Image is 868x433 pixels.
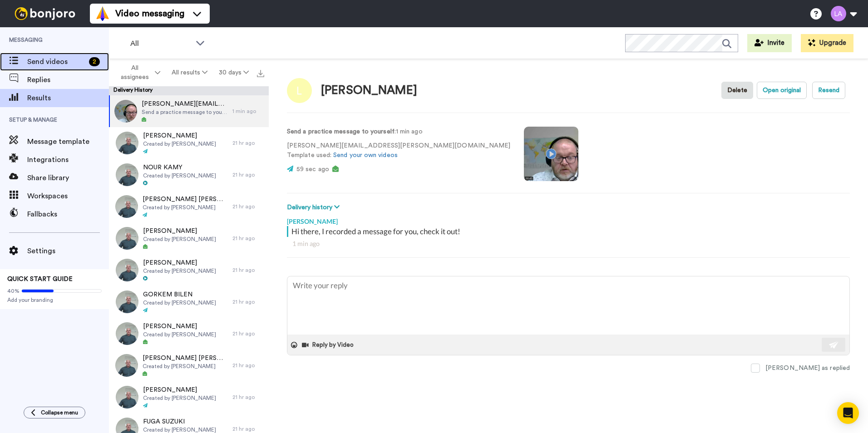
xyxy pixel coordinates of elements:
[232,171,264,178] div: 21 hr ago
[232,108,264,115] div: 1 min ago
[143,140,216,148] span: Created by [PERSON_NAME]
[765,364,850,373] div: [PERSON_NAME] as replied
[143,331,216,338] span: Created by [PERSON_NAME]
[109,159,269,191] a: NOUR KAMYCreated by [PERSON_NAME]21 hr ago
[232,235,264,242] div: 21 hr ago
[232,330,264,337] div: 21 hr ago
[301,338,356,352] button: Reply by Video
[143,322,216,331] span: [PERSON_NAME]
[292,239,844,248] div: 1 min ago
[232,203,264,210] div: 21 hr ago
[116,322,138,345] img: b04a64ad-bd5a-460c-a3ab-8e60a01fa8bc-thumb.jpg
[116,163,138,186] img: b04a64ad-bd5a-460c-a3ab-8e60a01fa8bc-thumb.jpg
[143,299,216,306] span: Created by [PERSON_NAME]
[166,64,213,81] button: All results
[143,267,216,275] span: Created by [PERSON_NAME]
[27,154,109,165] span: Integrations
[757,82,807,99] button: Open original
[89,57,100,66] div: 2
[27,136,109,147] span: Message template
[116,386,138,408] img: b04a64ad-bd5a-460c-a3ab-8e60a01fa8bc-thumb.jpg
[143,354,228,363] span: [PERSON_NAME] [PERSON_NAME]
[143,290,216,299] span: GORKEM BILEN
[95,6,110,21] img: vm-color.svg
[115,354,138,377] img: b04a64ad-bd5a-460c-a3ab-8e60a01fa8bc-thumb.jpg
[27,74,109,85] span: Replies
[287,127,510,137] p: : 1 min ago
[142,108,228,116] span: Send a practice message to yourself
[109,86,269,95] div: Delivery History
[27,172,109,183] span: Share library
[143,236,216,243] span: Created by [PERSON_NAME]
[115,7,184,20] span: Video messaging
[333,152,398,158] a: Send your own videos
[287,78,312,103] img: Image of Lee allen
[143,163,216,172] span: NOUR KAMY
[7,296,102,304] span: Add your branding
[829,341,839,349] img: send-white.svg
[111,60,166,85] button: All assignees
[291,226,848,237] div: Hi there, I recorded a message for you, check it out!
[287,141,510,160] p: [PERSON_NAME][EMAIL_ADDRESS][PERSON_NAME][DOMAIN_NAME] Template used:
[287,212,850,226] div: [PERSON_NAME]
[109,286,269,318] a: GORKEM BILENCreated by [PERSON_NAME]21 hr ago
[143,385,216,394] span: [PERSON_NAME]
[27,209,109,220] span: Fallbacks
[254,66,267,79] button: Export all results that match these filters now.
[143,131,216,140] span: [PERSON_NAME]
[287,202,342,212] button: Delivery history
[109,95,269,127] a: [PERSON_NAME][EMAIL_ADDRESS][PERSON_NAME][DOMAIN_NAME]Send a practice message to yourself1 min ago
[24,407,85,418] button: Collapse menu
[109,349,269,381] a: [PERSON_NAME] [PERSON_NAME]Created by [PERSON_NAME]21 hr ago
[41,409,78,416] span: Collapse menu
[143,204,228,211] span: Created by [PERSON_NAME]
[7,287,20,295] span: 40%
[143,417,216,426] span: FUGA SUZUKI
[232,139,264,147] div: 21 hr ago
[232,298,264,305] div: 21 hr ago
[109,191,269,222] a: [PERSON_NAME] [PERSON_NAME]Created by [PERSON_NAME]21 hr ago
[143,394,216,402] span: Created by [PERSON_NAME]
[232,266,264,274] div: 21 hr ago
[296,166,329,172] span: 59 sec ago
[143,226,216,236] span: [PERSON_NAME]
[116,290,138,313] img: b04a64ad-bd5a-460c-a3ab-8e60a01fa8bc-thumb.jpg
[143,195,228,204] span: [PERSON_NAME] [PERSON_NAME]
[287,128,395,135] strong: Send a practice message to yourself
[116,64,153,82] span: All assignees
[116,259,138,281] img: b04a64ad-bd5a-460c-a3ab-8e60a01fa8bc-thumb.jpg
[27,93,109,103] span: Results
[143,258,216,267] span: [PERSON_NAME]
[109,381,269,413] a: [PERSON_NAME]Created by [PERSON_NAME]21 hr ago
[7,276,73,282] span: QUICK START GUIDE
[11,7,79,20] img: bj-logo-header-white.svg
[801,34,853,52] button: Upgrade
[213,64,254,81] button: 30 days
[115,195,138,218] img: b04a64ad-bd5a-460c-a3ab-8e60a01fa8bc-thumb.jpg
[109,318,269,349] a: [PERSON_NAME]Created by [PERSON_NAME]21 hr ago
[837,402,859,424] div: Open Intercom Messenger
[321,84,417,97] div: [PERSON_NAME]
[257,70,264,77] img: export.svg
[143,172,216,179] span: Created by [PERSON_NAME]
[747,34,792,52] button: Invite
[27,56,85,67] span: Send videos
[109,222,269,254] a: [PERSON_NAME]Created by [PERSON_NAME]21 hr ago
[27,191,109,202] span: Workspaces
[27,246,109,256] span: Settings
[109,254,269,286] a: [PERSON_NAME]Created by [PERSON_NAME]21 hr ago
[143,363,228,370] span: Created by [PERSON_NAME]
[116,132,138,154] img: b04a64ad-bd5a-460c-a3ab-8e60a01fa8bc-thumb.jpg
[142,99,228,108] span: [PERSON_NAME][EMAIL_ADDRESS][PERSON_NAME][DOMAIN_NAME]
[116,227,138,250] img: b04a64ad-bd5a-460c-a3ab-8e60a01fa8bc-thumb.jpg
[232,425,264,433] div: 21 hr ago
[232,394,264,401] div: 21 hr ago
[114,100,137,123] img: 4e347614-7ac0-49c5-a24d-f57c1bd62a63-thumb.jpg
[130,38,191,49] span: All
[109,127,269,159] a: [PERSON_NAME]Created by [PERSON_NAME]21 hr ago
[812,82,845,99] button: Resend
[721,82,753,99] button: Delete
[232,362,264,369] div: 21 hr ago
